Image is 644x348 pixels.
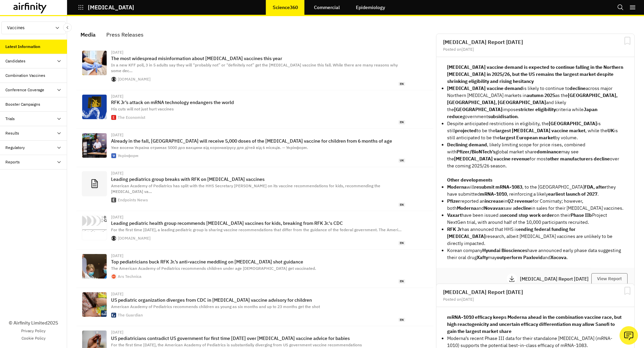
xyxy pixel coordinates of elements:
strong: autumn 2025 [527,92,555,98]
p: will , to the [GEOGRAPHIC_DATA] they have submitted , reinforcing a likely . [447,184,624,198]
strong: decline [515,205,531,211]
strong: [GEOGRAPHIC_DATA] [549,120,597,127]
p: Science360 [273,5,298,10]
a: [DATE]The most widespread misinformation about [MEDICAL_DATA] vaccines this yearIn a new KFF poll... [76,46,433,90]
div: [DOMAIN_NAME] [118,236,151,240]
div: [DATE] [111,50,405,54]
div: Posted on [DATE] [443,297,628,301]
div: Reports [5,159,20,165]
div: [DATE] [111,330,405,334]
strong: RFK Jr [447,226,462,232]
div: Results [5,130,19,136]
strong: Novavax [484,205,503,211]
strong: Declining demand [447,142,487,148]
div: [DOMAIN_NAME] [118,77,151,81]
p: Leading pediatric health group recommends [MEDICAL_DATA] vaccines for kids, breaking from RFK Jr.... [111,220,405,226]
strong: projected [455,128,477,134]
p: [MEDICAL_DATA] [88,4,134,10]
span: en [398,279,405,284]
span: en [398,82,405,86]
img: GettyImages-1232871329-1152x648.jpeg [82,254,107,279]
p: [MEDICAL_DATA] Report [DATE] [520,277,591,281]
div: Combination Vaccines [5,72,45,79]
span: en [398,241,405,245]
strong: earliest launch of 2027 [548,191,597,197]
div: [DATE] [111,215,405,219]
a: [DATE]US pediatric organization diverges from CDC in [MEDICAL_DATA] vaccine advisory for children... [76,288,433,326]
strong: largest European market [500,135,555,141]
strong: mRNA-1010 [480,191,507,197]
div: Press Releases [106,30,144,40]
a: [DATE]RFK Jr’s attack on mRNA technology endangers the worldHis cuts will not just hurt vaccinesT... [76,90,433,129]
span: uk [398,158,405,163]
div: Latest Information [5,44,40,50]
p: has announced that HHS is research, albeit [MEDICAL_DATA] vaccines are unlikely to be directly im... [447,226,624,247]
svg: Bookmark Report [623,287,632,295]
button: Ask our analysts [620,326,638,345]
p: reported an in for Comirnaty; however, both and saw a in sales for their [MEDICAL_DATA] vaccines. [447,198,624,212]
p: © Airfinity Limited 2025 [9,319,58,327]
p: have been issued a on their Project NextGen trial, with around half of the 10,000 participants re... [447,212,624,226]
div: Candidates [5,58,25,64]
strong: Xafty [477,254,488,260]
img: 20250823_STD001.jpg [82,95,107,119]
strong: dominance [537,149,561,155]
strong: outperform Paxlovid [497,254,543,260]
p: US pediatricians contradict US government for first time [DATE] over [MEDICAL_DATA] vaccine advic... [111,336,405,341]
img: apple-touch-icon.png [111,198,116,202]
div: [DATE] [111,133,405,137]
strong: Hyundai Biosciences [482,247,527,253]
strong: Moderna [457,205,476,211]
strong: Moderna [447,184,467,190]
strong: manufacturers decline [560,156,610,162]
a: Privacy Policy [21,328,46,334]
strong: mRNA-1010 efficacy keeps Moderna ahead in the combination vaccine race, but high reactogenicity a... [447,314,622,334]
img: favicon.ico [111,115,116,120]
strong: Phase IIb [571,212,592,218]
div: [DATE] [111,292,405,296]
strong: Xocova [550,254,567,260]
button: [MEDICAL_DATA] [78,2,134,13]
h2: [MEDICAL_DATA] Report [DATE] [443,289,628,295]
strong: Pfizer/BioNTech’s [457,149,495,155]
img: etICpT2ul1QAAAAASUVORK5CYII= [82,215,107,240]
div: Media [80,30,96,40]
button: Search [617,2,624,13]
p: Despite anticipated restrictions in eligibility, the is still to be the , while the is still anti... [447,120,624,141]
a: Cookie Policy [21,335,46,341]
p: Korean company have announced early phase data suggesting their oral drug may and . [447,247,624,261]
svg: Bookmark Report [623,37,632,45]
img: favicon.ico [111,77,116,82]
div: Укрінформ [118,154,139,158]
strong: other [547,156,559,162]
img: touch-icon-ipad-retina.png [111,153,116,158]
a: [DATE]Top pediatricians buck RFK Jr.’s anti-vaccine meddling on [MEDICAL_DATA] shot guidanceThe A... [76,250,433,288]
div: Posted on [DATE] [443,47,628,51]
div: [DATE] [111,254,405,258]
div: Conference Coverage [5,87,44,93]
span: For the first time [DATE], a leading pediatric group is sharing vaccine recommendations that diff... [111,227,401,232]
img: apple-touch-icon-512.png [111,313,116,317]
strong: FDA, after [584,184,606,190]
p: Leading pediatrics group breaks with RFK on [MEDICAL_DATA] vaccines [111,177,405,182]
img: favicon.ico [111,236,116,241]
strong: [MEDICAL_DATA] vaccine demand is expected to continue falling in the Northern [MEDICAL_DATA] in 2... [447,64,623,84]
strong: Pfizer [447,198,460,204]
div: The Guardian [118,313,143,317]
img: 5600.jpg [82,292,107,317]
button: View Report [591,273,628,285]
div: [DATE] [111,171,405,175]
span: In a new KFF poll, 3 in 5 adults say they will “probably not” or “definitely not” get the [MEDICA... [111,62,398,73]
p: Top pediatricians buck RFK Jr.’s anti-vaccine meddling on [MEDICAL_DATA] shot guidance [111,259,405,264]
strong: UK [607,128,614,134]
strong: resubmit mRNA-1083 [474,184,522,190]
strong: [GEOGRAPHIC_DATA] [454,106,502,112]
span: The American Academy of Pediatrics recommends children under age [DEMOGRAPHIC_DATA] get vaccinated. [111,266,316,271]
div: The Economist [118,115,145,119]
p: The most widespread misinformation about [MEDICAL_DATA] vaccines this year [111,56,405,61]
p: US pediatric organization diverges from CDC in [MEDICAL_DATA] vaccine advisory for children [111,297,405,303]
a: [DATE]Leading pediatrics group breaks with RFK on [MEDICAL_DATA] vaccinesAmerican Academy of Pedi... [76,167,433,211]
strong: Q2 revenue [507,198,533,204]
strong: second stop work order [502,212,554,218]
span: Уже восени Україна отримає 5000 доз вакцини від коронавірусу для дітей від 6 місяців. — Укрінформ. [111,145,308,150]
